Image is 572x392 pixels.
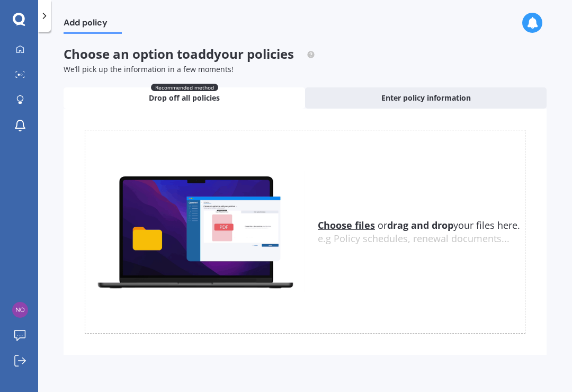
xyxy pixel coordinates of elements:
[177,45,294,63] span: to add your policies
[64,17,122,32] span: Add policy
[149,93,220,103] span: Drop off all policies
[151,84,218,91] span: Recommended method
[64,64,234,74] span: We’ll pick up the information in a few moments!
[318,233,525,245] div: e.g Policy schedules, renewal documents...
[12,302,28,318] img: 306f7b1b5b9eb2245a17b945c418f2f7
[318,219,520,231] span: or your files here.
[381,93,471,103] span: Enter policy information
[387,219,453,231] b: drag and drop
[85,171,305,292] img: upload.de96410c8ce839c3fdd5.gif
[318,219,375,231] u: Choose files
[64,45,315,63] span: Choose an option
